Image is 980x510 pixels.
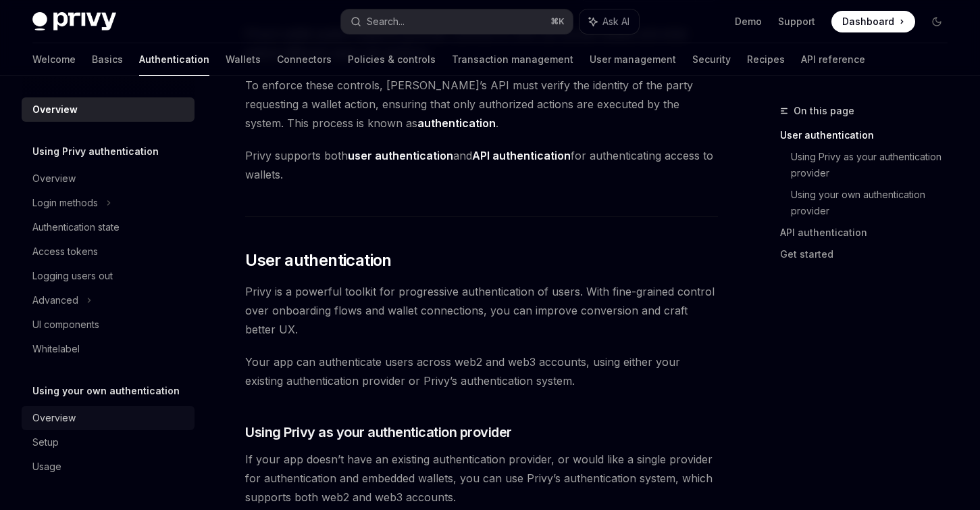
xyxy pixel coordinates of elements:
span: If your app doesn’t have an existing authentication provider, or would like a single provider for... [245,450,718,507]
div: Overview [32,410,76,426]
a: User authentication [780,124,958,146]
a: Overview [22,166,195,191]
span: User authentication [245,250,392,271]
a: Using Privy as your authentication provider [791,146,958,184]
span: On this page [794,103,854,119]
strong: authentication [417,116,496,130]
h5: Using Privy authentication [32,143,159,160]
a: Overview [22,97,195,122]
a: Support [778,15,815,28]
button: Ask AI [579,9,639,34]
a: Basics [92,43,123,76]
a: Transaction management [452,43,573,76]
span: To enforce these controls, [PERSON_NAME]’s API must verify the identity of the party requesting a... [245,76,718,133]
a: Demo [735,15,762,28]
a: Whitelabel [22,337,195,361]
span: Using Privy as your authentication provider [245,423,512,442]
a: API reference [801,43,865,76]
a: Authentication state [22,215,195,239]
div: Setup [32,434,59,450]
a: Logging users out [22,264,195,288]
span: Privy is a powerful toolkit for progressive authentication of users. With fine-grained control ov... [245,282,718,339]
a: Recipes [747,43,785,76]
a: Authentication [139,43,209,76]
a: Access tokens [22,239,195,264]
div: Logging users out [32,268,113,284]
strong: user authentication [348,149,453,162]
button: Toggle dark mode [926,11,948,32]
div: Advanced [32,292,78,308]
a: Setup [22,430,195,455]
button: Search...⌘K [341,9,573,34]
div: Login methods [32,195,98,211]
a: Usage [22,455,195,479]
img: dark logo [32,12,116,31]
a: Connectors [277,43,332,76]
div: Overview [32,101,78,118]
a: Welcome [32,43,76,76]
a: API authentication [780,222,958,244]
span: Privy supports both and for authenticating access to wallets. [245,146,718,184]
a: Dashboard [831,11,915,32]
span: Ask AI [602,15,629,28]
div: Search... [367,14,405,30]
div: Access tokens [32,244,98,260]
a: UI components [22,312,195,337]
div: Usage [32,459,61,475]
span: Dashboard [842,15,894,28]
span: ⌘ K [550,16,565,27]
div: Overview [32,170,76,187]
a: Wallets [226,43,261,76]
a: Policies & controls [348,43,436,76]
a: Get started [780,244,958,265]
a: Security [692,43,731,76]
span: Your app can authenticate users across web2 and web3 accounts, using either your existing authent... [245,352,718,390]
strong: API authentication [472,149,571,162]
a: User management [590,43,676,76]
a: Overview [22,406,195,430]
h5: Using your own authentication [32,383,180,399]
div: Authentication state [32,219,120,235]
div: UI components [32,317,99,333]
a: Using your own authentication provider [791,184,958,222]
div: Whitelabel [32,341,80,357]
